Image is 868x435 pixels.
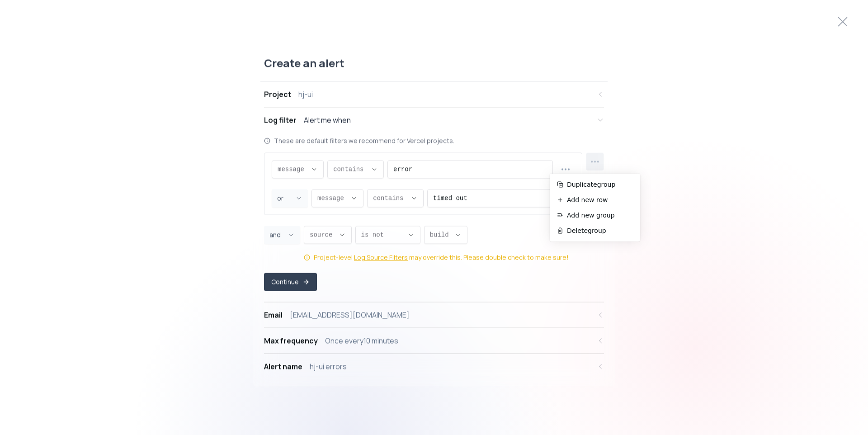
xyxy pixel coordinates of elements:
div: Email [264,310,283,321]
div: These are default filters we recommend for Vercel projects. [264,137,604,146]
span: contains [333,165,367,174]
div: [EMAIL_ADDRESS][DOMAIN_NAME] [290,310,410,321]
span: contains [373,194,407,203]
button: Descriptive Select [367,189,424,208]
a: Log Source Filters [354,253,408,262]
span: Add new group [567,211,633,220]
span: Duplicate group [567,180,633,189]
input: Enter text value... [433,190,547,207]
div: Log filter [264,115,297,126]
button: Joiner Select [272,189,308,208]
span: build [430,231,451,240]
div: Static Actions [552,175,638,240]
div: Project [264,89,291,100]
button: Descriptive Select [272,161,324,179]
button: Descriptive Select [304,226,352,244]
ul: Static Actions [553,177,637,238]
input: Enter text value... [393,161,547,178]
button: Joiner Select [264,226,300,244]
span: message [317,194,347,203]
button: Descriptive Select [355,226,420,244]
button: Descriptive Select [327,161,384,179]
button: Descriptive Select [424,226,467,244]
span: source [310,231,335,240]
span: message [278,165,307,174]
div: Create an alert [260,56,608,82]
div: Alert name [264,361,302,372]
div: hj-ui [298,89,313,100]
span: and [269,231,284,240]
div: hj-ui errors [310,361,347,372]
div: Alert me when [304,115,351,126]
span: Delete group [567,226,633,235]
span: is not [361,231,404,240]
span: or [277,194,292,203]
div: Project-level may override this. Please double check to make sure! [314,253,569,262]
button: Descriptive Select [311,189,363,208]
span: Add new row [567,195,633,204]
div: Max frequency [264,336,318,346]
div: Once every 10 minutes [325,336,398,346]
button: Continue [264,273,317,291]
